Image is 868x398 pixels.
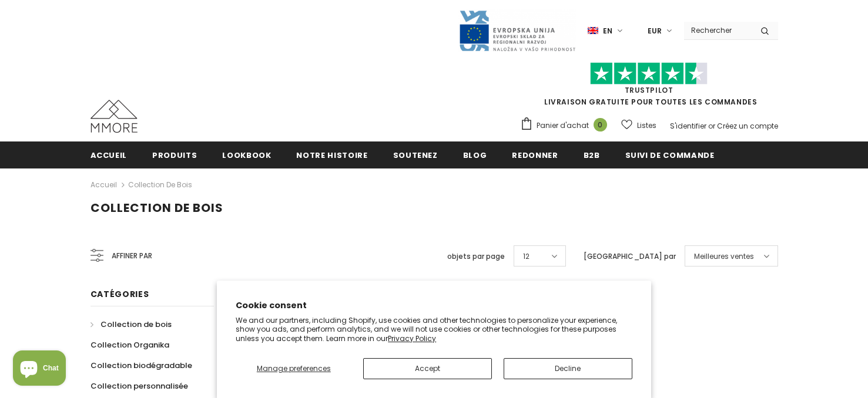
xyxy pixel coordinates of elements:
img: Javni Razpis [458,9,576,52]
a: Collection personnalisée [91,376,188,396]
span: Collection de bois [100,319,172,330]
span: 0 [594,118,607,131]
a: Produits [152,141,197,168]
a: Collection Organika [91,335,169,355]
a: Accueil [91,178,117,192]
inbox-online-store-chat: Shopify online store chat [9,350,69,389]
span: Collection biodégradable [91,360,192,371]
h2: Cookie consent [236,299,632,312]
img: i-lang-1.png [588,26,598,36]
span: soutenez [393,150,438,161]
a: Suivi de commande [625,141,715,168]
a: Javni Razpis [458,25,576,35]
span: Collection personnalisée [91,380,188,392]
span: 12 [523,251,529,262]
span: en [603,25,612,37]
button: Accept [363,358,492,379]
span: Collection de bois [91,200,223,216]
span: Panier d'achat [537,120,589,131]
span: EUR [648,25,662,37]
p: We and our partners, including Shopify, use cookies and other technologies to personalize your ex... [236,316,632,343]
span: Suivi de commande [625,150,715,161]
span: Affiner par [112,249,152,262]
input: Search Site [684,22,752,39]
span: Lookbook [222,150,271,161]
a: Listes [621,115,656,136]
span: Blog [463,150,487,161]
a: Collection biodégradable [91,355,192,376]
a: S'identifier [670,121,706,131]
a: TrustPilot [625,85,673,95]
span: Redonner [512,150,558,161]
a: B2B [584,141,600,168]
span: Meilleures ventes [694,251,754,262]
a: Lookbook [222,141,271,168]
label: [GEOGRAPHIC_DATA] par [584,251,676,262]
span: Notre histoire [296,150,367,161]
span: Accueil [91,150,128,161]
span: B2B [584,150,600,161]
span: Produits [152,150,197,161]
a: Panier d'achat 0 [520,117,613,134]
a: Privacy Policy [388,333,436,343]
label: objets par page [447,251,505,262]
span: LIVRAISON GRATUITE POUR TOUTES LES COMMANDES [520,68,778,107]
span: Collection Organika [91,339,169,350]
span: Manage preferences [257,363,331,373]
a: soutenez [393,141,438,168]
a: Redonner [512,141,558,168]
a: Créez un compte [717,121,778,131]
a: Notre histoire [296,141,367,168]
img: Cas MMORE [91,100,138,133]
a: Accueil [91,141,128,168]
button: Manage preferences [236,358,351,379]
a: Blog [463,141,487,168]
span: Catégories [91,288,149,300]
span: or [708,121,715,131]
button: Decline [504,358,632,379]
a: Collection de bois [128,180,192,190]
span: Listes [637,120,656,131]
img: Faites confiance aux étoiles pilotes [590,62,708,85]
a: Collection de bois [91,314,172,335]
